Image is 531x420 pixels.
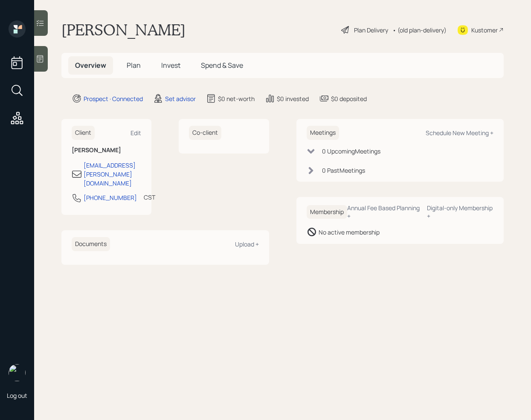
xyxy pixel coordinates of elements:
div: Edit [131,129,141,137]
div: 0 Upcoming Meeting s [322,147,380,156]
div: Kustomer [471,26,498,35]
div: Prospect · Connected [84,94,143,103]
h6: Client [72,126,95,140]
div: $0 deposited [331,94,367,103]
h6: Co-client [189,126,221,140]
span: Spend & Save [201,61,243,70]
h6: [PERSON_NAME] [72,147,141,154]
div: $0 invested [277,94,309,103]
div: Upload + [235,240,259,248]
div: Annual Fee Based Planning + [347,204,420,220]
div: • (old plan-delivery) [392,26,447,35]
span: Plan [127,61,141,70]
div: Set advisor [165,94,196,103]
h6: Documents [72,237,110,251]
div: [EMAIL_ADDRESS][PERSON_NAME][DOMAIN_NAME] [84,161,141,188]
div: CST [144,193,155,202]
h6: Meetings [307,126,339,140]
div: Plan Delivery [354,26,388,35]
span: Overview [75,61,106,70]
span: Invest [161,61,180,70]
div: [PHONE_NUMBER] [84,193,137,202]
h6: Membership [307,205,347,219]
div: No active membership [319,228,380,237]
div: Log out [7,391,27,400]
h1: [PERSON_NAME] [61,20,186,39]
div: 0 Past Meeting s [322,166,365,175]
div: $0 net-worth [218,94,255,103]
img: retirable_logo.png [9,364,26,381]
div: Schedule New Meeting + [426,129,493,137]
div: Digital-only Membership + [427,204,493,220]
